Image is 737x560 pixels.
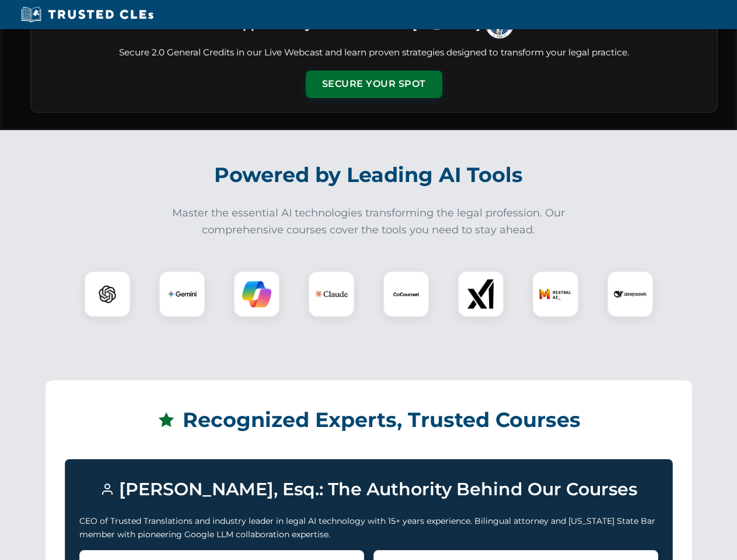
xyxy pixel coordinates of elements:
[165,205,573,239] p: Master the essential AI technologies transforming the legal profession. Our comprehensive courses...
[159,271,205,317] div: Gemini
[233,271,280,317] div: Copilot
[466,279,495,309] img: xAI Logo
[79,474,658,505] h3: [PERSON_NAME], Esq.: The Authority Behind Our Courses
[392,279,421,309] img: CoCounsel Logo
[79,514,658,541] p: CEO of Trusted Translations and industry leader in legal AI technology with 15+ years experience....
[308,271,355,317] div: Claude
[532,271,579,317] div: Mistral AI
[457,271,504,317] div: xAI
[539,278,572,310] img: Mistral AI Logo
[45,46,703,60] p: Secure 2.0 General Credits in our Live Webcast and learn proven strategies designed to transform ...
[607,271,654,317] div: DeepSeek
[306,71,442,97] button: Secure Your Spot
[90,277,124,311] img: ChatGPT Logo
[315,278,348,310] img: Claude Logo
[383,271,429,317] div: CoCounsel
[46,155,692,195] h2: Powered by Leading AI Tools
[167,279,197,309] img: Gemini Logo
[65,400,673,440] h2: Recognized Experts, Trusted Courses
[84,271,131,317] div: ChatGPT
[18,6,157,23] img: Trusted CLEs
[614,278,647,310] img: DeepSeek Logo
[242,279,271,309] img: Copilot Logo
